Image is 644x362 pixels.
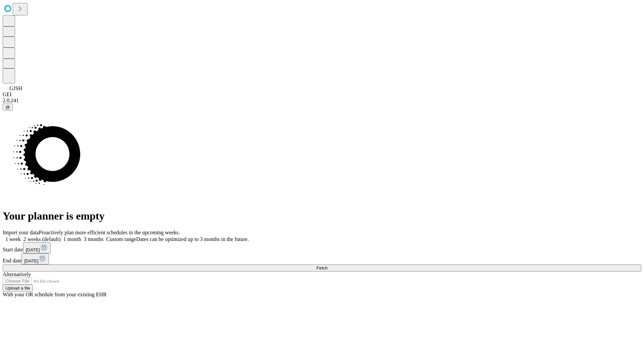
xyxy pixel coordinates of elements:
span: Fetch [316,265,327,270]
button: [DATE] [23,242,51,253]
div: Start date [3,242,641,253]
button: @ [3,104,13,111]
span: Alternatively [3,271,31,277]
span: 2 weeks (default) [23,236,61,242]
div: GEI [3,92,641,98]
button: Upload a file [3,285,33,292]
span: 1 week [5,236,21,242]
span: Dates can be optimized up to 3 months in the future. [136,236,249,242]
span: Proactively plan more efficient schedules in the upcoming weeks. [39,230,180,235]
div: End date [3,253,641,264]
h1: Your planner is empty [3,210,641,222]
span: @ [5,105,10,110]
span: [DATE] [26,247,40,252]
span: GJSH [9,85,22,91]
span: Import your data [3,230,39,235]
span: With your OR schedule from your existing EHR [3,292,107,297]
div: 2.0.241 [3,98,641,104]
span: 1 month [63,236,81,242]
span: 3 months [84,236,104,242]
button: [DATE] [21,253,49,264]
span: Custom range [106,236,136,242]
span: [DATE] [24,258,38,263]
button: Fetch [3,264,641,271]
